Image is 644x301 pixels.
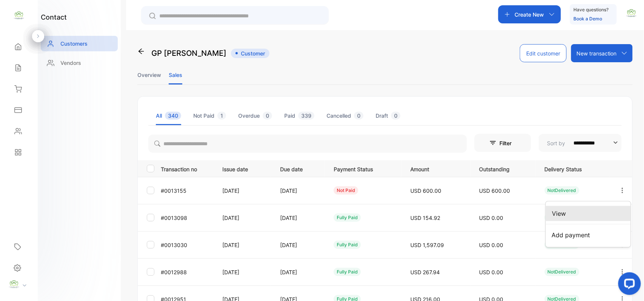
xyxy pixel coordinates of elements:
[576,49,617,57] p: New transaction
[545,164,604,173] p: Delivery Status
[479,164,529,173] p: Outstanding
[222,268,265,276] p: [DATE]
[161,164,213,173] p: Transaction no
[547,139,565,147] p: Sort by
[231,49,270,58] span: Customer
[284,106,314,125] li: Paid
[161,187,213,195] p: #0013155
[327,106,364,125] li: Cancelled
[217,112,226,120] span: 1
[626,8,637,19] img: avatar
[626,5,637,23] button: avatar
[410,242,444,248] span: USD 1,597.09
[376,106,401,125] li: Draft
[165,112,181,120] span: 340
[280,241,318,249] p: [DATE]
[238,106,272,125] li: Overdue
[552,230,590,240] span: Add payment
[13,10,25,21] img: logo
[222,164,265,173] p: Issue date
[334,213,361,222] div: fully paid
[222,241,265,249] p: [DATE]
[391,112,401,120] span: 0
[41,12,67,22] h1: contact
[612,269,644,301] iframe: LiveChat chat widget
[545,268,579,276] div: NotDelivered
[334,241,361,249] div: fully paid
[520,44,567,62] button: Edit customer
[479,269,504,275] span: USD 0.00
[60,40,88,48] p: Customers
[280,164,318,173] p: Due date
[41,55,118,71] a: Vendors
[334,186,358,195] div: not paid
[41,36,118,51] a: Customers
[161,268,213,276] p: #0012988
[222,214,265,222] p: [DATE]
[410,215,440,221] span: USD 154.92
[298,112,314,120] span: 339
[280,268,318,276] p: [DATE]
[280,214,318,222] p: [DATE]
[479,215,504,221] span: USD 0.00
[574,6,609,14] p: Have questions?
[263,112,272,120] span: 0
[410,187,441,194] span: USD 600.00
[515,11,544,18] p: Create New
[60,59,81,67] p: Vendors
[334,164,395,173] p: Payment Status
[479,242,504,248] span: USD 0.00
[545,186,579,195] div: NotDelivered
[161,241,213,249] p: #0013030
[8,279,20,290] img: profile
[334,268,361,276] div: fully paid
[545,213,579,222] div: NotDelivered
[137,65,161,84] li: Overview
[161,214,213,222] p: #0013098
[280,187,318,195] p: [DATE]
[498,5,561,23] button: Create New
[539,134,622,152] button: Sort by
[193,106,226,125] li: Not Paid
[151,48,226,59] p: GP [PERSON_NAME]
[410,269,440,275] span: USD 267.94
[574,16,602,21] a: Book a Demo
[552,209,566,218] span: View
[479,187,510,194] span: USD 600.00
[545,241,579,249] div: NotDelivered
[169,65,182,84] li: Sales
[354,112,364,120] span: 0
[222,187,265,195] p: [DATE]
[410,164,464,173] p: Amount
[156,106,181,125] li: All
